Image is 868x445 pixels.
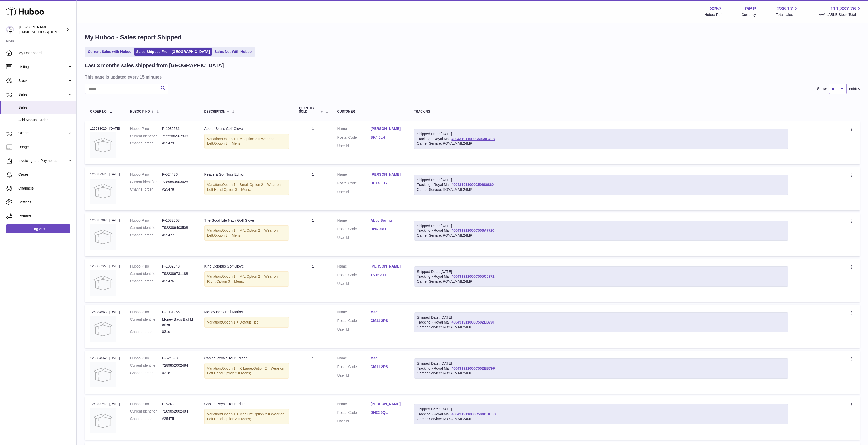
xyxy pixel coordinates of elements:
span: Channels [18,186,73,191]
dd: P-1031956 [162,310,194,315]
dt: Current identifier [130,134,162,139]
a: CM11 2PS [371,364,404,369]
span: Option 1 = Small; [222,183,250,187]
dt: Channel order [130,329,162,334]
a: 400431911000C50686860 [451,183,494,187]
span: 111,337.76 [830,5,856,12]
dd: #25476 [162,279,194,284]
div: Shipped Date: [DATE] [417,132,785,137]
dt: Current identifier [130,271,162,276]
a: Mac [371,356,404,361]
a: 400431911000C5068C4F8 [451,137,495,141]
div: Huboo Ref [705,12,722,17]
td: 1 [294,213,332,256]
dt: User Id [337,419,371,424]
a: Mac [371,310,404,315]
img: don@skinsgolf.com [6,26,14,34]
dt: Channel order [130,371,162,375]
div: Tracking - Royal Mail: [414,221,788,241]
h2: Last 3 months sales shipped from [GEOGRAPHIC_DATA] [85,62,224,69]
span: Description [204,110,225,113]
a: [PERSON_NAME] [371,172,404,177]
dt: User Id [337,190,371,194]
h1: My Huboo - Sales report Shipped [85,33,860,41]
div: Variation: [204,225,289,241]
dt: Current identifier [130,363,162,368]
div: Tracking - Royal Mail: [414,404,788,424]
td: 1 [294,305,332,348]
dd: 7289853903028 [162,180,194,184]
td: 1 [294,396,332,440]
span: Option 3 = Mens; [214,141,241,146]
a: [PERSON_NAME] [371,264,404,269]
span: Stock [18,78,67,83]
dd: P-524436 [162,172,194,177]
div: Tracking - Royal Mail: [414,175,788,195]
dd: P-1032508 [162,218,194,223]
span: Quantity Sold [299,107,319,113]
dt: User Id [337,373,371,378]
a: [PERSON_NAME] [371,126,404,131]
div: [PERSON_NAME] [19,25,65,35]
div: Carrier Service: ROYALMAIL24MP [417,279,785,284]
dt: Postal Code [337,135,371,141]
dt: Current identifier [130,225,162,230]
dt: Huboo P no [130,310,162,315]
div: Casino Royale Tour Edition [204,356,289,361]
span: Settings [18,200,73,205]
div: 126087341 | [DATE] [90,172,120,177]
dt: Channel order [130,416,162,421]
span: Option 3 = Mens; [216,279,244,283]
div: The Good Life Navy Golf Glove [204,218,289,223]
a: DN32 9QL [371,410,404,415]
dt: Name [337,356,371,362]
dd: 7289852002484 [162,363,194,368]
div: Money Bags Ball Marker [204,310,289,315]
dd: P-1032548 [162,264,194,269]
div: 126083742 | [DATE] [90,402,120,406]
span: Option 2 = Wear on Left Hand; [207,183,281,192]
dd: P-524391 [162,402,194,406]
strong: GBP [745,5,756,12]
dt: Name [337,172,371,178]
div: Variation: [204,180,289,195]
div: Variation: [204,134,289,149]
dt: Channel order [130,187,162,192]
span: 236.17 [777,5,793,12]
dt: Postal Code [337,227,371,233]
a: Sales Not With Huboo [213,48,254,56]
span: Listings [18,64,67,69]
span: Invoicing and Payments [18,158,67,163]
a: Log out [6,224,70,233]
div: Tracking - Royal Mail: [414,312,788,332]
a: 400431911000C502EB79F [451,320,495,324]
dt: Channel order [130,233,162,238]
div: 126084563 | [DATE] [90,310,120,314]
span: Option 3 = Mens; [224,187,251,192]
strong: 8257 [710,5,722,12]
div: Variation: [204,271,289,287]
span: Sales [18,92,67,97]
dd: 7289852002484 [162,409,194,414]
dd: 031e [162,371,194,375]
img: no-photo.jpg [90,316,116,342]
dd: P-1032531 [162,126,194,131]
span: Returns [18,214,73,218]
dt: Postal Code [337,181,371,187]
dt: Huboo P no [130,356,162,361]
img: no-photo.jpg [90,362,116,387]
dt: Name [337,218,371,224]
div: Carrier Service: ROYALMAIL24MP [417,325,785,330]
dt: Postal Code [337,364,371,371]
dt: User Id [337,235,371,240]
a: 111,337.76 AVAILABLE Stock Total [819,5,862,17]
span: Option 2 = Wear on Right; [207,274,278,283]
div: Ace of Skulls Golf Glove [204,126,289,131]
div: Variation: [204,317,289,328]
span: Option 3 = Mens; [224,417,251,421]
div: Carrier Service: ROYALMAIL24MP [417,371,785,376]
div: Tracking - Royal Mail: [414,266,788,287]
span: Order No [90,110,107,113]
div: 126084562 | [DATE] [90,356,120,360]
dd: P-524398 [162,356,194,361]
